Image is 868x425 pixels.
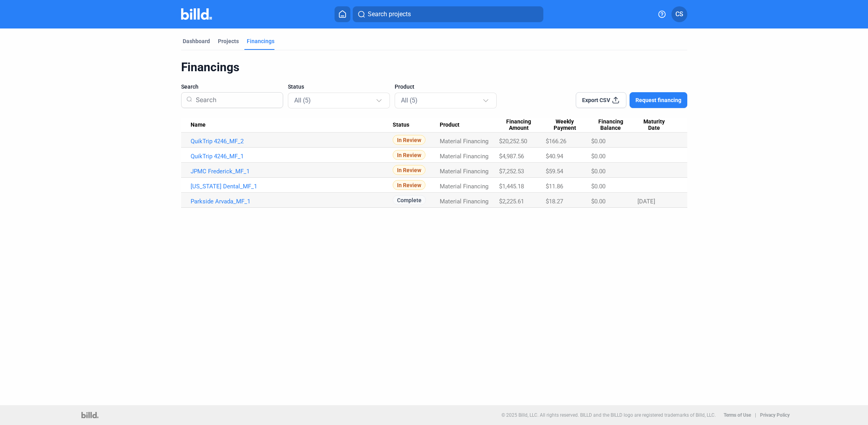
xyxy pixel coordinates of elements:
[181,60,687,75] div: Financings
[546,138,566,145] span: $166.26
[191,168,393,175] a: JPMC Frederick_MF_1
[637,198,655,205] span: [DATE]
[191,198,393,205] a: Parkside Arvada_MF_1
[501,412,716,418] p: © 2025 Billd, LLC. All rights reserved. BILLD and the BILLD logo are registered trademarks of Bil...
[499,118,546,132] div: Financing Amount
[393,180,425,190] span: In Review
[630,92,687,108] button: Request financing
[546,153,563,160] span: $40.94
[546,183,563,190] span: $11.86
[546,168,563,175] span: $59.54
[582,96,610,104] span: Export CSV
[393,195,426,205] span: Complete
[499,138,527,145] span: $20,252.50
[499,198,524,205] span: $2,225.61
[393,150,425,160] span: In Review
[353,6,543,22] button: Search projects
[393,121,440,129] div: Status
[591,153,605,160] span: $0.00
[191,121,393,129] div: Name
[247,37,274,45] div: Financings
[591,118,638,132] div: Financing Balance
[393,121,409,129] span: Status
[760,412,790,418] b: Privacy Policy
[440,121,499,129] div: Product
[675,9,683,19] span: CS
[393,165,425,175] span: In Review
[591,118,631,132] span: Financing Balance
[191,138,393,145] a: QuikTrip 4246_MF_2
[440,183,488,190] span: Material Financing
[499,168,524,175] span: $7,252.53
[724,412,751,418] b: Terms of Use
[546,118,584,132] span: Weekly Payment
[546,198,563,205] span: $18.27
[395,83,414,91] span: Product
[576,92,626,108] button: Export CSV
[401,97,418,104] mat-select-trigger: All (5)
[191,183,393,190] a: [US_STATE] Dental_MF_1
[499,153,524,160] span: $4,987.56
[755,412,756,418] p: |
[440,138,488,145] span: Material Financing
[499,118,539,132] span: Financing Amount
[591,198,605,205] span: $0.00
[546,118,591,132] div: Weekly Payment
[183,37,210,45] div: Dashboard
[635,96,681,104] span: Request financing
[591,183,605,190] span: $0.00
[671,6,687,22] button: CS
[368,9,411,19] span: Search projects
[393,135,425,145] span: In Review
[499,183,524,190] span: $1,445.18
[288,83,304,91] span: Status
[591,168,605,175] span: $0.00
[218,37,239,45] div: Projects
[181,83,199,91] span: Search
[637,118,677,132] div: Maturity Date
[637,118,670,132] span: Maturity Date
[81,412,98,418] img: logo
[191,153,393,160] a: QuikTrip 4246_MF_1
[440,153,488,160] span: Material Financing
[440,198,488,205] span: Material Financing
[193,90,278,110] input: Search
[591,138,605,145] span: $0.00
[181,8,212,20] img: Billd Company Logo
[294,97,311,104] mat-select-trigger: All (5)
[191,121,206,129] span: Name
[440,121,460,129] span: Product
[440,168,488,175] span: Material Financing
